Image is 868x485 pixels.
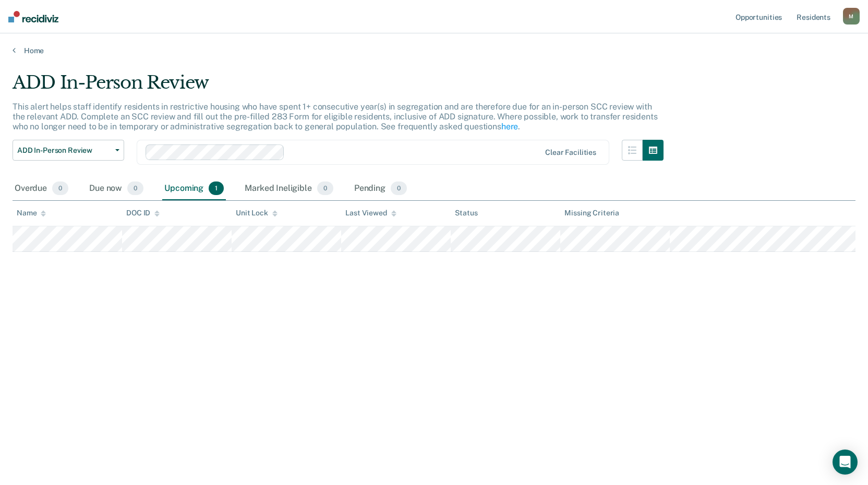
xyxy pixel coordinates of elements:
[352,177,409,200] div: Pending0
[564,209,619,217] div: Missing Criteria
[127,181,143,195] span: 0
[317,181,333,195] span: 0
[243,177,335,200] div: Marked Ineligible0
[17,146,111,155] span: ADD In-Person Review
[843,8,860,25] button: M
[209,181,224,195] span: 1
[833,450,858,475] div: Open Intercom Messenger
[455,209,477,217] div: Status
[17,209,46,217] div: Name
[236,209,278,217] div: Unit Lock
[8,11,58,22] img: Recidiviz
[162,177,226,200] div: Upcoming1
[13,140,124,161] button: ADD In-Person Review
[87,177,146,200] div: Due now0
[126,209,160,217] div: DOC ID
[345,209,396,217] div: Last Viewed
[13,177,70,200] div: Overdue0
[391,181,407,195] span: 0
[501,122,518,131] a: here
[52,181,68,195] span: 0
[13,46,855,55] a: Home
[13,72,664,102] div: ADD In-Person Review
[545,148,596,157] div: Clear facilities
[13,102,657,131] p: This alert helps staff identify residents in restrictive housing who have spent 1+ consecutive ye...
